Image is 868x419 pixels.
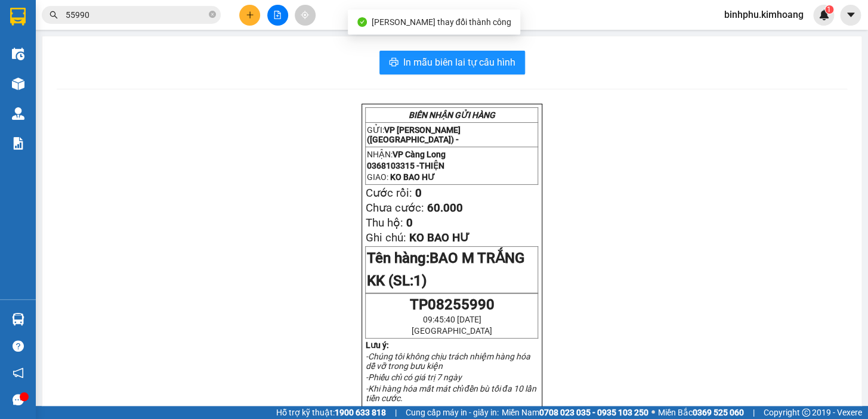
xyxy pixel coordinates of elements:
[335,408,386,417] strong: 1900 633 818
[539,408,648,417] strong: 0708 023 035 - 0935 103 250
[651,410,655,415] span: ⚪️
[301,11,309,19] span: aim
[412,326,492,336] span: [GEOGRAPHIC_DATA]
[365,373,461,382] em: -Phiếu chỉ có giá trị 7 ngày
[753,406,755,419] span: |
[379,51,525,75] button: printerIn mẫu biên lai tự cấu hình
[209,11,216,18] span: close-circle
[12,137,24,150] img: solution-icon
[502,406,648,419] span: Miền Nam
[406,216,412,229] span: 0
[422,315,481,324] span: 09:45:40 [DATE]
[13,340,24,352] span: question-circle
[427,201,462,215] span: 60.000
[12,313,24,325] img: warehouse-icon
[366,150,537,159] p: NHẬN:
[365,187,412,200] span: Cước rồi:
[295,5,316,26] button: aim
[802,408,810,417] span: copyright
[825,5,833,14] sup: 1
[50,11,58,19] span: search
[12,48,24,60] img: warehouse-icon
[365,201,424,215] span: Chưa cước:
[818,10,829,20] img: icon-new-feature
[406,406,499,419] span: Cung cấp máy in - giấy in:
[419,161,444,170] span: THIỆN
[409,110,495,120] strong: BIÊN NHẬN GỬI HÀNG
[409,231,469,244] span: KO BAO HƯ
[267,5,288,26] button: file-add
[715,7,813,22] span: binhphu.kimhoang
[13,394,24,405] span: message
[66,8,206,21] input: Tìm tên, số ĐT hoặc mã đơn
[409,296,494,313] span: TP08255990
[365,352,530,371] em: -Chúng tôi không chịu trách nhiệm hàng hóa dễ vỡ trong bưu kiện
[366,125,460,144] span: VP [PERSON_NAME] ([GEOGRAPHIC_DATA]) -
[392,150,445,159] span: VP Càng Long
[403,55,515,70] span: In mẫu biên lai tự cấu hình
[357,17,367,27] span: check-circle
[415,187,421,200] span: 0
[366,250,524,289] span: Tên hàng:
[366,250,524,289] span: BAO M TRẮNG KK (SL:
[246,11,254,19] span: plus
[413,272,426,289] span: 1)
[390,172,434,182] span: KO BAO HƯ
[372,17,511,27] span: [PERSON_NAME] thay đổi thành công
[366,172,434,182] span: GIAO:
[845,10,856,20] span: caret-down
[366,125,537,144] p: GỬI:
[389,57,399,69] span: printer
[12,107,24,120] img: warehouse-icon
[276,406,386,419] span: Hỗ trợ kỹ thuật:
[10,8,26,26] img: logo-vxr
[365,384,536,403] em: -Khi hàng hóa mất mát chỉ đền bù tối đa 10 lần tiền cước.
[365,216,403,229] span: Thu hộ:
[658,406,744,419] span: Miền Bắc
[840,5,861,26] button: caret-down
[12,77,24,90] img: warehouse-icon
[395,406,397,419] span: |
[827,5,831,14] span: 1
[273,11,282,19] span: file-add
[209,10,216,21] span: close-circle
[239,5,260,26] button: plus
[365,340,388,350] strong: Lưu ý:
[365,231,406,244] span: Ghi chú:
[693,408,744,417] strong: 0369 525 060
[366,161,444,170] span: 0368103315 -
[13,367,24,378] span: notification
